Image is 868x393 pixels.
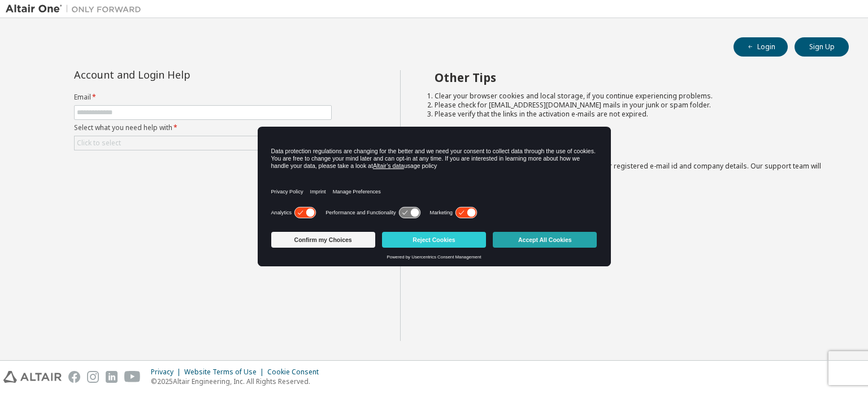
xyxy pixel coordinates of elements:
button: Sign Up [795,37,849,57]
h2: Not sure how to login? [435,140,829,155]
li: Clear your browser cookies and local storage, if you continue experiencing problems. [435,92,829,101]
img: Altair One [6,3,147,15]
label: Select what you need help with [74,123,332,132]
img: altair_logo.svg [3,371,62,383]
img: linkedin.svg [106,371,118,383]
label: Email [74,93,332,102]
div: Click to select [75,136,331,150]
div: Account and Login Help [74,70,280,79]
li: Please verify that the links in the activation e-mails are not expired. [435,110,829,119]
img: youtube.svg [124,371,141,383]
div: Click to select [77,139,121,148]
span: with a brief description of the problem, your registered e-mail id and company details. Our suppo... [435,161,821,180]
div: Website Terms of Use [184,368,267,377]
div: Cookie Consent [267,368,325,377]
p: © 2025 Altair Engineering, Inc. All Rights Reserved. [151,377,325,386]
button: Login [734,37,788,57]
img: facebook.svg [68,371,80,383]
div: Privacy [151,368,184,377]
h2: Other Tips [435,70,829,85]
li: Please check for [EMAIL_ADDRESS][DOMAIN_NAME] mails in your junk or spam folder. [435,101,829,110]
img: instagram.svg [87,371,99,383]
